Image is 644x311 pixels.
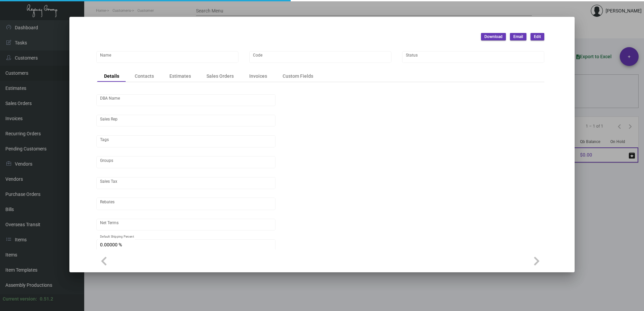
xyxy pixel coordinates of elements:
span: Email [513,34,523,40]
div: Current version: [3,296,37,303]
div: Details [104,73,119,80]
button: Edit [530,33,544,40]
div: Invoices [249,73,267,80]
button: Email [510,33,526,40]
div: 0.51.2 [40,296,53,303]
div: Estimates [169,73,191,80]
span: Download [484,34,503,40]
div: Custom Fields [283,73,313,80]
button: Download [481,33,506,40]
div: Contacts [135,73,154,80]
div: Sales Orders [206,73,234,80]
span: Edit [534,34,541,40]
